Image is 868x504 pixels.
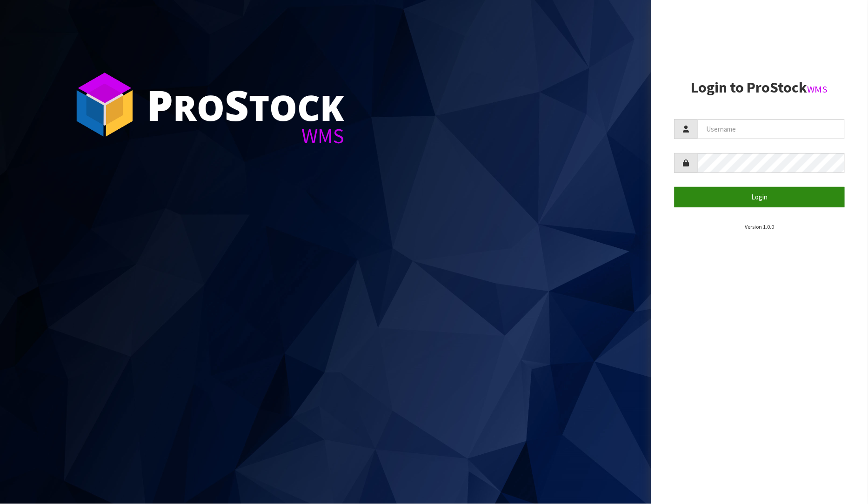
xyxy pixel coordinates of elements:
[70,70,140,139] img: ProStock Cube
[674,187,845,207] button: Login
[698,119,845,139] input: Username
[225,76,249,133] span: S
[147,84,344,126] div: ro tock
[147,126,344,146] div: WMS
[745,223,774,230] small: Version 1.0.0
[674,80,845,96] h2: Login to ProStock
[147,76,173,133] span: P
[808,83,828,95] small: WMS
